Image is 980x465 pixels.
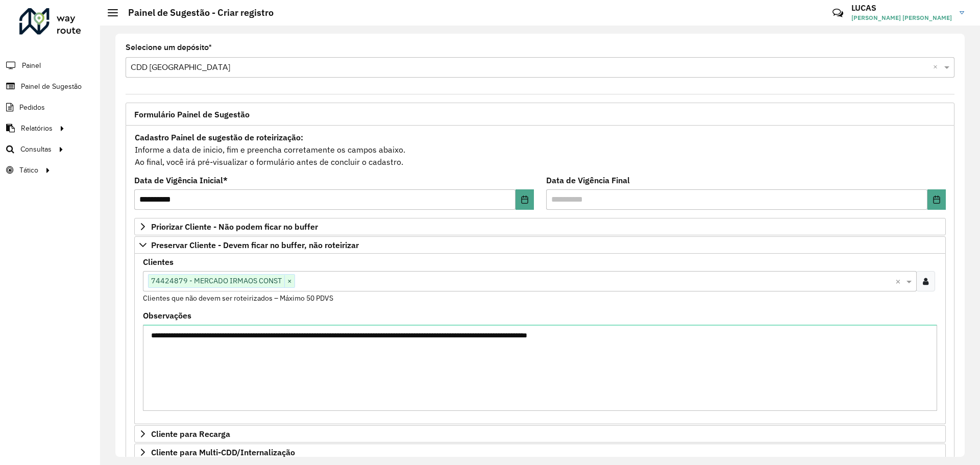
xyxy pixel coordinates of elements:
[134,218,946,235] a: Priorizar Cliente - Não podem ficar no buffer
[516,189,534,210] button: Choose Date
[21,81,82,92] span: Painel de Sugestão
[143,256,174,268] label: Clientes
[118,7,274,18] h2: Painel de Sugestão - Criar registro
[134,110,250,118] span: Formulário Painel de Sugestão
[895,275,904,287] span: Clear all
[546,174,630,186] label: Data de Vigência Final
[126,41,212,54] label: Selecione um depósito
[851,3,952,13] h3: LUCAS
[20,144,52,155] span: Consultas
[151,223,318,231] span: Priorizar Cliente - Não podem ficar no buffer
[151,241,359,249] span: Preservar Cliente - Devem ficar no buffer, não roteirizar
[134,174,228,186] label: Data de Vigência Inicial
[134,254,946,424] div: Preservar Cliente - Devem ficar no buffer, não roteirizar
[149,275,284,287] span: 74424879 - MERCADO IRMAOS CONST
[933,61,942,74] span: Clear all
[19,102,45,113] span: Pedidos
[151,430,230,438] span: Cliente para Recarga
[827,2,849,24] a: Contato Rápido
[134,236,946,254] a: Preservar Cliente - Devem ficar no buffer, não roteirizar
[927,189,946,210] button: Choose Date
[143,309,191,322] label: Observações
[19,165,38,176] span: Tático
[851,13,952,22] span: [PERSON_NAME] [PERSON_NAME]
[134,131,946,168] div: Informe a data de inicio, fim e preencha corretamente os campos abaixo. Ao final, você irá pré-vi...
[151,448,295,456] span: Cliente para Multi-CDD/Internalização
[134,425,946,443] a: Cliente para Recarga
[21,123,53,134] span: Relatórios
[143,293,333,303] small: Clientes que não devem ser roteirizados – Máximo 50 PDVS
[22,60,41,71] span: Painel
[134,444,946,461] a: Cliente para Multi-CDD/Internalização
[135,132,303,142] strong: Cadastro Painel de sugestão de roteirização:
[284,275,295,287] span: ×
